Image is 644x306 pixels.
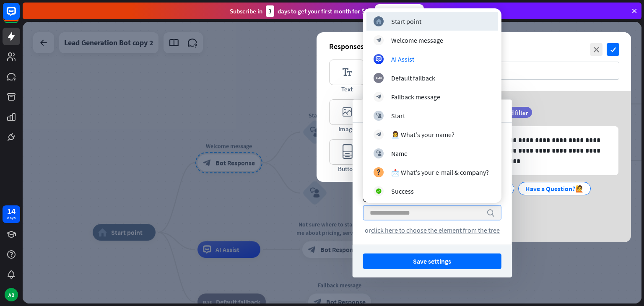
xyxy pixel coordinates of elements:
[376,113,381,118] i: block_user_input
[371,226,500,234] span: click here to choose the element from the tree
[504,109,528,117] span: Add filter
[376,150,381,156] i: block_user_input
[486,209,495,217] i: search
[391,187,414,195] div: Success
[376,188,382,194] i: block_success
[230,5,368,17] div: Subscribe in days to get your first month for $1
[7,215,16,221] div: days
[391,168,489,176] div: 📩 What's your e-mail & company?
[376,132,381,137] i: block_bot_response
[376,18,381,24] i: home_2
[363,226,501,234] div: or
[375,4,424,18] div: Subscribe now
[266,5,274,17] div: 3
[7,207,16,215] div: 14
[607,43,619,56] i: check
[391,17,421,26] div: Start point
[376,169,381,175] i: block_question
[7,3,32,29] button: Open LiveChat chat widget
[391,55,414,63] div: AI Assist
[376,37,381,43] i: block_bot_response
[525,182,584,195] div: Have a Question?🙋
[363,254,501,269] button: Save settings
[391,36,443,44] div: Welcome message
[391,112,405,120] div: Start
[391,93,440,101] div: Fallback message
[363,165,501,172] div: Button type
[391,74,435,82] div: Default fallback
[376,75,381,80] i: block_fallback
[391,130,454,139] div: 👩‍💼 What's your name?
[3,205,20,223] a: 14 days
[363,133,501,141] div: Button title
[391,149,408,158] div: Name
[5,288,18,301] div: AB
[363,196,501,203] div: Go to
[590,43,602,56] i: close
[376,94,381,99] i: block_bot_response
